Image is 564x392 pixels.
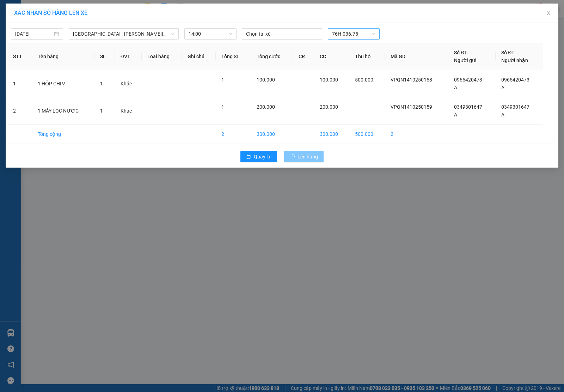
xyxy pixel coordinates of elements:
[7,97,32,125] td: 2
[7,70,32,97] td: 1
[94,43,115,70] th: SL
[454,58,477,63] span: Người gửi
[115,70,142,97] td: Khác
[501,112,504,117] span: A
[293,43,314,70] th: CR
[182,43,216,70] th: Ghi chú
[332,29,375,39] span: 76H-036.75
[115,43,142,70] th: ĐVT
[100,81,103,86] span: 1
[355,77,373,83] span: 500.000
[240,151,277,162] button: rollbackQuay lại
[454,104,482,110] span: 0349301647
[454,77,482,83] span: 0965420473
[454,85,457,90] span: A
[221,77,224,83] span: 1
[314,43,350,70] th: CC
[349,43,385,70] th: Thu hộ
[546,10,551,16] span: close
[216,43,251,70] th: Tổng SL
[501,104,529,110] span: 0349301647
[284,151,324,162] button: Lên hàng
[171,32,175,36] span: down
[391,77,432,83] span: VPQN1410250158
[501,77,529,83] span: 0965420473
[539,4,558,23] button: Close
[73,29,174,39] span: Sài Gòn - Quảng Ngãi (Hàng Hoá)
[314,125,350,144] td: 300.000
[221,104,224,110] span: 1
[454,50,467,55] span: Số ĐT
[32,70,95,97] td: 1 HỘP CHIM
[298,153,318,161] span: Lên hàng
[14,10,87,16] span: XÁC NHẬN SỐ HÀNG LÊN XE
[15,30,53,38] input: 14/10/2025
[454,112,457,117] span: A
[100,108,103,114] span: 1
[257,104,275,110] span: 200.000
[254,153,271,161] span: Quay lại
[501,58,528,63] span: Người nhận
[290,154,298,159] span: loading
[320,104,338,110] span: 200.000
[349,125,385,144] td: 500.000
[189,29,232,39] span: 14:00
[501,50,515,55] span: Số ĐT
[142,43,182,70] th: Loại hàng
[251,125,293,144] td: 300.000
[32,43,95,70] th: Tên hàng
[320,77,338,83] span: 100.000
[251,43,293,70] th: Tổng cước
[32,97,95,125] td: 1 MÁY LỌC NƯỚC
[246,154,251,160] span: rollback
[385,43,448,70] th: Mã GD
[7,43,32,70] th: STT
[216,125,251,144] td: 2
[501,85,504,90] span: A
[385,125,448,144] td: 2
[391,104,432,110] span: VPQN1410250159
[257,77,275,83] span: 100.000
[115,97,142,125] td: Khác
[32,125,95,144] td: Tổng cộng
